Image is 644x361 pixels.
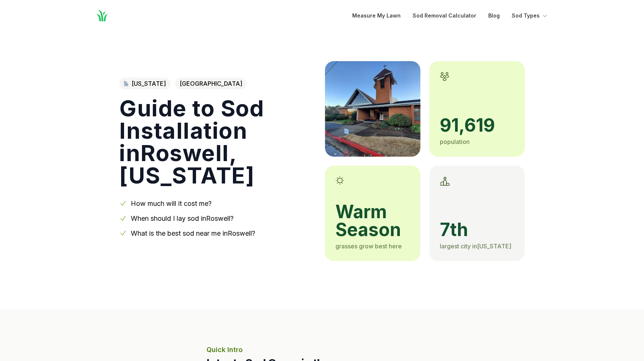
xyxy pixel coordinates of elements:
a: When should I lay sod inRoswell? [131,214,234,222]
a: Sod Removal Calculator [413,11,476,20]
a: Measure My Lawn [352,11,401,20]
span: 91,619 [440,116,514,134]
h1: Guide to Sod Installation in Roswell , [US_STATE] [119,97,313,186]
img: Georgia state outline [124,81,129,87]
p: Quick Intro [206,345,438,355]
button: Sod Types [512,11,549,20]
span: grasses grow best here [335,242,402,250]
a: Blog [488,11,500,20]
span: largest city in [US_STATE] [440,242,511,250]
span: [GEOGRAPHIC_DATA] [175,78,247,90]
span: 7th [440,221,514,239]
a: What is the best sod near me inRoswell? [131,229,255,237]
a: [US_STATE] [119,78,170,90]
span: warm season [335,203,410,239]
img: A picture of Roswell [325,61,420,157]
span: population [440,138,470,145]
a: How much will it cost me? [131,200,212,207]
